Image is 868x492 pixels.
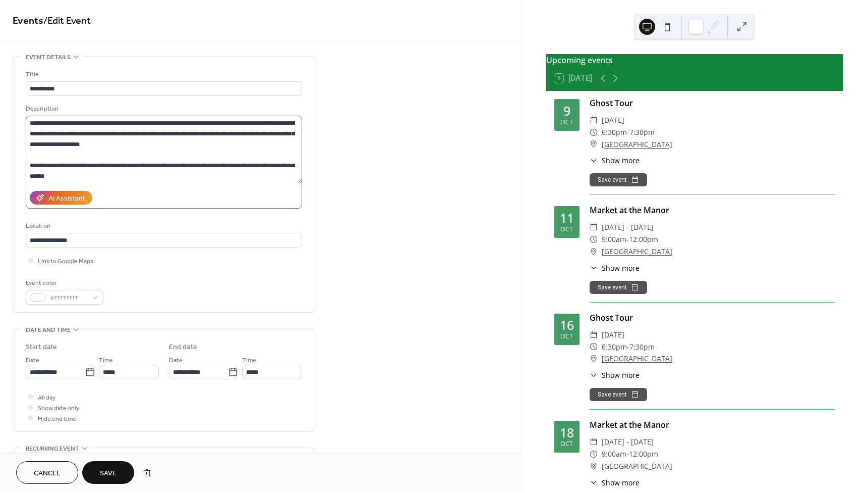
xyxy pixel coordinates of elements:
[169,342,197,353] div: End date
[590,126,598,138] div: ​
[26,69,300,80] div: Title
[590,419,835,431] div: Market at the Manor
[242,355,256,366] span: Time
[43,11,91,31] span: / Edit Event
[590,204,835,216] div: Market at the Manor
[590,245,598,258] div: ​
[38,403,79,414] span: Show date only
[602,233,626,245] span: 9:00am
[38,256,93,267] span: Link to Google Maps
[602,477,640,488] span: Show more
[590,97,835,109] div: Ghost Tour
[602,370,640,380] span: Show more
[590,329,598,341] div: ​
[602,353,672,365] a: [GEOGRAPHIC_DATA]
[590,263,640,273] button: ​Show more
[26,355,39,366] span: Date
[602,263,640,273] span: Show more
[590,155,640,166] button: ​Show more
[590,155,598,166] div: ​
[602,329,624,341] span: [DATE]
[602,341,627,353] span: 6:30pm
[26,104,300,114] div: Description
[169,355,183,366] span: Date
[602,245,672,258] a: [GEOGRAPHIC_DATA]
[34,468,61,479] span: Cancel
[590,221,598,233] div: ​
[26,221,300,231] div: Location
[590,477,640,488] button: ​Show more
[590,114,598,126] div: ​
[602,114,624,126] span: [DATE]
[590,353,598,365] div: ​
[590,138,598,151] div: ​
[16,461,78,484] button: Cancel
[627,341,629,353] span: -
[626,233,629,245] span: -
[629,448,658,460] span: 12:00pm
[48,193,85,204] div: AI Assistant
[26,278,101,288] div: Event color
[602,155,640,166] span: Show more
[560,333,573,340] div: Oct
[590,477,598,488] div: ​
[629,341,655,353] span: 7:30pm
[560,226,573,233] div: Oct
[38,414,76,424] span: Hide end time
[26,342,57,353] div: Start date
[590,370,598,380] div: ​
[590,388,647,401] button: Save event
[82,461,134,484] button: Save
[602,460,672,472] a: [GEOGRAPHIC_DATA]
[602,138,672,151] a: [GEOGRAPHIC_DATA]
[629,233,658,245] span: 12:00pm
[563,105,570,117] div: 9
[26,444,79,454] span: Recurring event
[50,293,87,304] span: #FFFFFFFF
[590,460,598,472] div: ​
[627,126,629,138] span: -
[590,341,598,353] div: ​
[602,448,626,460] span: 9:00am
[629,126,655,138] span: 7:30pm
[560,441,573,448] div: Oct
[560,119,573,126] div: Oct
[30,191,92,205] button: AI Assistant
[590,436,598,448] div: ​
[99,355,113,366] span: Time
[590,173,647,186] button: Save event
[626,448,629,460] span: -
[100,468,117,479] span: Save
[590,263,598,273] div: ​
[560,426,574,439] div: 18
[590,448,598,460] div: ​
[560,212,574,224] div: 11
[13,11,43,31] a: Events
[602,221,654,233] span: [DATE] - [DATE]
[590,281,647,294] button: Save event
[602,436,654,448] span: [DATE] - [DATE]
[38,392,55,403] span: All day
[26,52,71,63] span: Event details
[560,319,574,331] div: 16
[602,126,627,138] span: 6:30pm
[590,233,598,245] div: ​
[590,312,835,324] div: Ghost Tour
[26,325,71,335] span: Date and time
[590,370,640,380] button: ​Show more
[546,54,843,66] div: Upcoming events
